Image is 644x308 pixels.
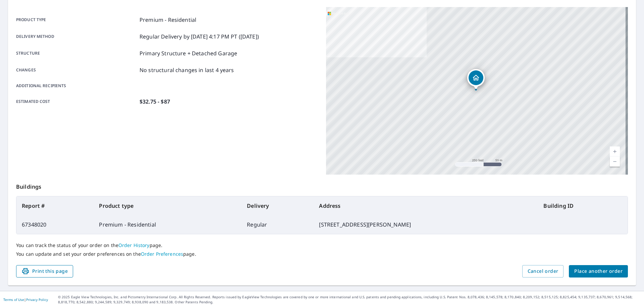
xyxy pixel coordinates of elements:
button: Place another order [569,265,628,278]
p: You can track the status of your order on the page. [16,242,628,248]
p: Structure [16,49,137,57]
p: Regular Delivery by [DATE] 4:17 PM PT ([DATE]) [140,33,259,41]
th: Building ID [538,196,628,215]
p: $32.75 - $87 [140,98,170,106]
a: Current Level 17, Zoom In [610,146,620,157]
button: Cancel order [522,265,564,278]
p: Delivery method [16,33,137,41]
p: Primary Structure + Detached Garage [140,49,237,57]
p: You can update and set your order preferences on the page. [16,251,628,257]
th: Product type [94,196,241,215]
p: Premium - Residential [140,16,196,24]
a: Terms of Use [3,297,24,302]
button: Print this page [16,265,73,278]
p: Estimated cost [16,98,137,106]
td: Premium - Residential [94,215,241,234]
a: Current Level 17, Zoom Out [610,157,620,167]
span: Place another order [574,267,623,275]
td: 67348020 [16,215,94,234]
a: Order History [118,242,150,248]
p: | [3,298,48,302]
p: Product type [16,16,137,24]
th: Delivery [241,196,314,215]
span: Cancel order [528,267,558,275]
th: Report # [16,196,94,215]
p: No structural changes in last 4 years [140,66,234,74]
p: Changes [16,66,137,74]
a: Privacy Policy [26,297,48,302]
a: Order Preferences [141,251,183,257]
p: Buildings [16,175,628,196]
p: Additional recipients [16,83,137,89]
div: Dropped pin, building 1, Residential property, 6499 Elaine Rd Evergreen, CO 80439 [467,69,485,90]
td: Regular [241,215,314,234]
span: Print this page [21,267,68,275]
p: © 2025 Eagle View Technologies, Inc. and Pictometry International Corp. All Rights Reserved. Repo... [58,295,641,305]
td: [STREET_ADDRESS][PERSON_NAME] [314,215,538,234]
th: Address [314,196,538,215]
